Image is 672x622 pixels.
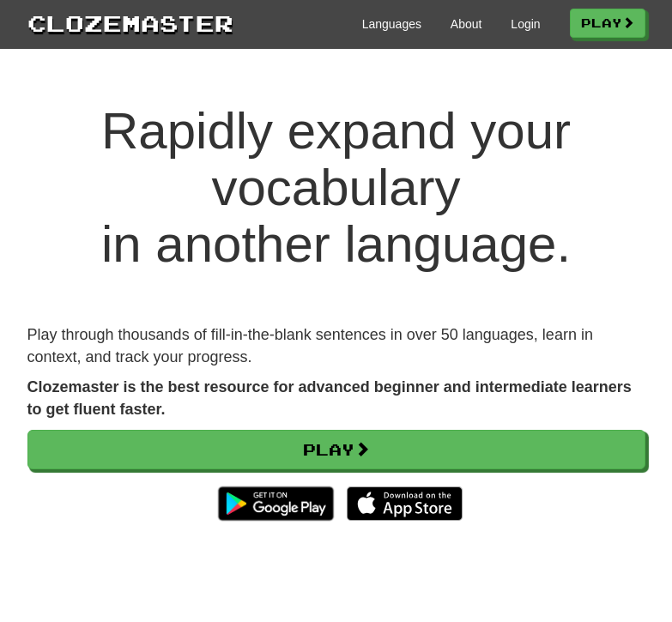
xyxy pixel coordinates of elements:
[362,15,421,33] a: Languages
[347,486,463,521] img: Download_on_the_App_Store_Badge_US-UK_135x40-25178aeef6eb6b83b96f5f2d004eda3bffbb37122de64afbaef7...
[511,15,540,33] a: Login
[27,378,632,418] strong: Clozemaster is the best resource for advanced beginner and intermediate learners to get fluent fa...
[27,324,645,368] p: Play through thousands of fill-in-the-blank sentences in over 50 languages, learn in context, and...
[27,430,645,469] a: Play
[570,9,645,38] a: Play
[451,15,482,33] a: About
[209,478,342,529] img: Get it on Google Play
[27,7,233,39] a: Clozemaster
